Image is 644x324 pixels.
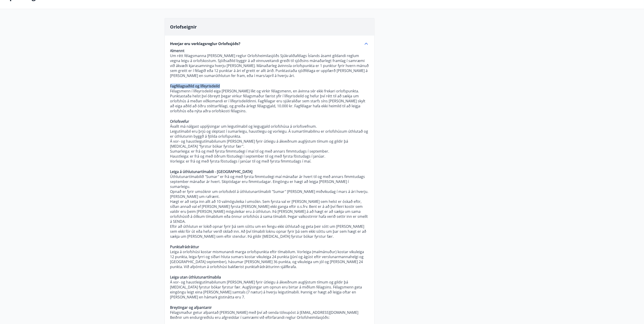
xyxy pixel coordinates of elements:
p: Félagsmaður getur afpantað [PERSON_NAME] með því að senda tölvupóst á [EMAIL_ADDRESS][DOMAIN_NAME... [170,310,369,320]
p: Sumarleiga: er frá og með fyrsta fimmtudegi í maí til og með annars fimmtudags í september. [170,149,369,154]
strong: Breytingar og afpantanir [170,305,212,310]
strong: Orlofsvefur [170,119,189,124]
p: Um rétt félagsmanna [PERSON_NAME] reglur Orlofsheimilasjóðs Sjúkraliðafélags Íslands ásamt gildan... [170,53,369,78]
p: Leigutímabil eru þrjú og skiptast í sumarleigu, haustleigu og vorleigu. Á sumartímabilinu er orlo... [170,129,369,139]
strong: Fagfélagsaðild og lífeyrisdeild [170,84,220,89]
span: Hverjar eru verklagsreglur Orlofssjóðs? [170,41,241,46]
p: Félagsmenn í lífeyrisdeild eiga [PERSON_NAME] líkt og virkir félagsmenn, en ávinna sér ekki freka... [170,89,369,113]
p: Úthlutunartímabilið "Sumar" er frá og með fyrsta fimmtudegi maí mánaðar ár hvert til og með annar... [170,174,369,189]
p: Hægt er að setja inn allt að 10 valmöguleika í umsókn. Sem fyrsta val er [PERSON_NAME] sem helst ... [170,199,369,224]
p: Á vor- og haustleigutímabilunum [PERSON_NAME] fyrir útleigu á ákveðnum auglýstum tímum og gildir ... [170,139,369,149]
p: Ávallt má nálgast upplýsingar um leigutímabil og leigugjald orlofshúsa á orlofsvefnum. [170,124,369,129]
p: Opnað er fyrir umsóknir um orlofsdvöl á úthlutunartímabili "Sumar" [PERSON_NAME] miðvikudag í mar... [170,189,369,199]
strong: Almennt [170,48,185,53]
p: Vorleiga: er frá og með fyrsta föstudags í janúar til og með fyrsta fimmtudags í maí. [170,159,369,164]
strong: Leiga á úthlutunartímabili - [GEOGRAPHIC_DATA] [170,169,253,174]
strong: Leiga utan úthlutunartímabila [170,275,221,280]
span: Orlofseignir [170,24,197,30]
strong: Punktafrádráttur [170,244,199,249]
p: Leiga á orlofshúsi kostar mismunandi marga orlofspunkta eftir tímabilum. Vorleiga (maímánuður) ko... [170,249,369,269]
p: Haustleiga: er frá og með öðrum föstudegi í september til og með fyrsta föstudags í janúar. [170,154,369,159]
div: Hverjar eru verklagsreglur Orlofssjóðs? [170,41,369,46]
p: Eftir að úthlutun er lokið opnar fyrir þá sem sóttu um en fengu ekki úthlutað og geta þeir sótt u... [170,224,369,239]
p: Á vor- og haustleigutímabilunum [PERSON_NAME] fyrir útleigu á ákveðnum auglýstum tímum og gildir ... [170,280,369,300]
